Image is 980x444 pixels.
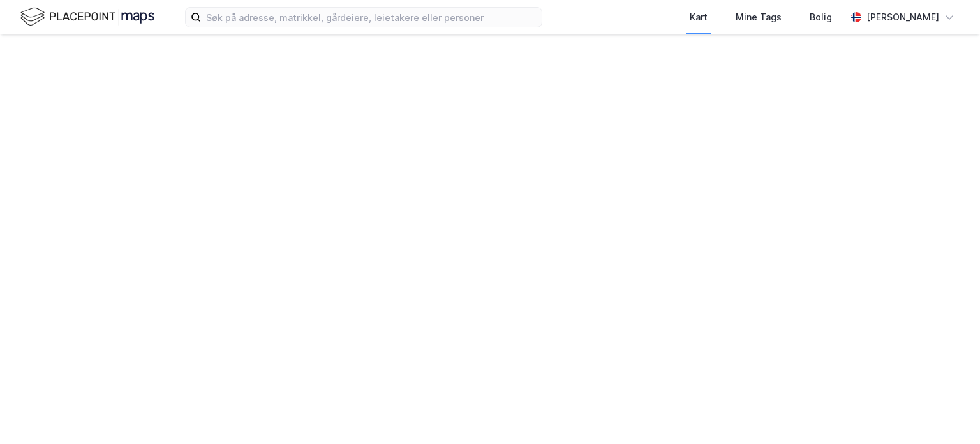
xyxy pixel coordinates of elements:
div: Bolig [810,10,832,25]
div: Mine Tags [736,10,782,25]
iframe: Chat Widget [916,383,980,444]
div: [PERSON_NAME] [866,10,939,25]
div: Kart [690,10,708,25]
input: Søk på adresse, matrikkel, gårdeiere, leietakere eller personer [201,8,542,27]
img: logo.f888ab2527a4732fd821a326f86c7f29.svg [20,6,154,28]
